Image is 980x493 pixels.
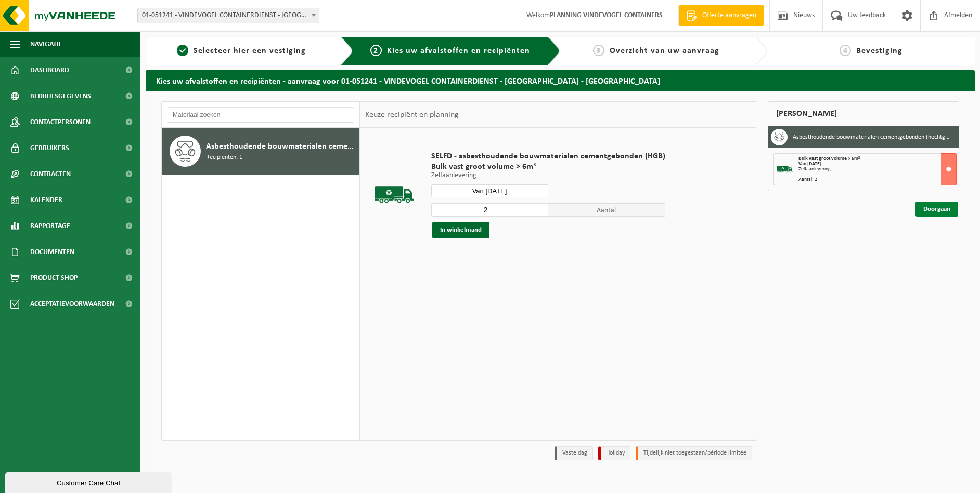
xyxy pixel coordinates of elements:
[798,156,860,162] span: Bulk vast groot volume > 6m³
[30,57,69,83] span: Dashboard
[636,446,752,460] li: Tijdelijk niet toegestaan/période limitée
[610,47,719,55] span: Overzicht van uw aanvraag
[30,239,74,265] span: Documenten
[360,102,464,128] div: Keuze recipiënt en planning
[840,45,851,56] span: 4
[432,222,489,238] button: In winkelmand
[30,31,62,57] span: Navigatie
[30,109,91,135] span: Contactpersonen
[856,47,902,55] span: Bevestiging
[177,45,188,56] span: 1
[593,45,604,56] span: 3
[678,5,764,26] a: Offerte aanvragen
[5,470,174,493] iframe: chat widget
[598,446,630,460] li: Holiday
[915,202,958,217] a: Doorgaan
[431,162,665,172] span: Bulk vast groot volume > 6m³
[30,135,69,161] span: Gebruikers
[137,8,319,23] span: 01-051241 - VINDEVOGEL CONTAINERDIENST - OUDENAARDE - OUDENAARDE
[550,11,663,19] strong: PLANNING VINDEVOGEL CONTAINERS
[548,203,665,217] span: Aantal
[793,129,951,145] h3: Asbesthoudende bouwmaterialen cementgebonden (hechtgebonden)
[555,446,593,460] li: Vaste dag
[30,291,114,317] span: Acceptatievoorwaarden
[700,10,759,21] span: Offerte aanvragen
[206,140,356,153] span: Asbesthoudende bouwmaterialen cementgebonden (hechtgebonden)
[30,83,91,109] span: Bedrijfsgegevens
[151,45,332,57] a: 1Selecteer hier een vestiging
[30,213,70,239] span: Rapportage
[798,161,821,167] strong: Van [DATE]
[370,45,382,56] span: 2
[30,187,62,213] span: Kalender
[431,151,665,162] span: SELFD - asbesthoudende bouwmaterialen cementgebonden (HGB)
[431,184,548,197] input: Selecteer datum
[206,153,242,163] span: Recipiënten: 1
[138,8,319,23] span: 01-051241 - VINDEVOGEL CONTAINERDIENST - OUDENAARDE - OUDENAARDE
[768,101,960,126] div: [PERSON_NAME]
[30,161,71,187] span: Contracten
[798,167,957,172] div: Zelfaanlevering
[30,265,78,291] span: Product Shop
[167,107,354,123] input: Materiaal zoeken
[431,172,665,179] p: Zelfaanlevering
[387,47,530,55] span: Kies uw afvalstoffen en recipiënten
[146,70,975,90] h2: Kies uw afvalstoffen en recipiënten - aanvraag voor 01-051241 - VINDEVOGEL CONTAINERDIENST - [GEO...
[162,128,359,175] button: Asbesthoudende bouwmaterialen cementgebonden (hechtgebonden) Recipiënten: 1
[194,47,306,55] span: Selecteer hier een vestiging
[798,177,957,182] div: Aantal: 2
